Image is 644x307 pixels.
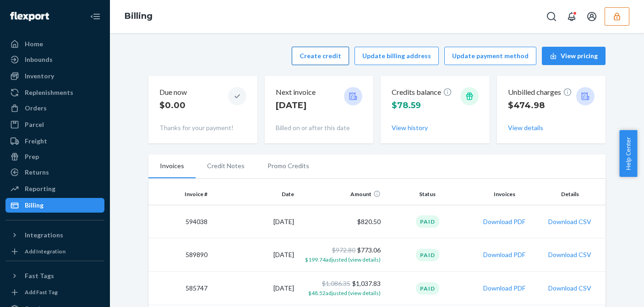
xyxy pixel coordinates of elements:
div: Billing [25,201,44,210]
p: Due now [159,87,187,98]
th: Details [538,183,606,205]
span: $972.80 [332,246,355,254]
div: Add Fast Tag [25,288,58,296]
a: Replenishments [5,85,104,100]
button: Fast Tags [5,269,104,283]
div: Home [25,39,43,49]
button: $48.52adjusted (view details) [308,288,381,297]
div: Integrations [25,230,63,240]
th: Invoice # [148,183,211,205]
div: Paid [416,249,439,261]
li: Invoices [148,154,196,178]
button: Create credit [292,47,349,65]
a: Billing [5,198,104,213]
div: Inventory [25,71,54,81]
button: Download PDF [483,250,525,259]
a: Billing [125,11,153,21]
div: Fast Tags [25,271,54,280]
a: Add Integration [5,246,104,257]
button: Download CSV [548,250,591,259]
button: Open notifications [562,7,581,26]
button: Download PDF [483,284,525,293]
div: Inbounds [25,55,53,64]
td: $820.50 [298,205,384,238]
button: Open account menu [583,7,601,26]
span: $48.52 adjusted (view details) [308,290,381,296]
a: Prep [5,149,104,164]
li: Promo Credits [256,154,321,177]
a: Freight [5,134,104,148]
span: $199.74 adjusted (view details) [305,256,381,263]
p: Credits balance [392,87,452,98]
button: $199.74adjusted (view details) [305,255,381,264]
div: Parcel [25,120,44,129]
a: Orders [5,101,104,115]
p: Billed on or after this date [276,123,363,132]
p: Thanks for your payment! [159,123,246,132]
button: Download CSV [548,284,591,293]
th: Invoices [471,183,538,205]
th: Status [384,183,471,205]
a: Home [5,37,104,51]
button: Integrations [5,228,104,242]
td: 589890 [148,238,211,272]
div: Reporting [25,184,55,193]
th: Amount [298,183,384,205]
div: Replenishments [25,88,73,97]
p: [DATE] [276,99,316,111]
div: Paid [416,282,439,295]
button: Update payment method [444,47,536,65]
button: Open Search Box [542,7,561,26]
button: View pricing [542,47,606,65]
button: Download PDF [483,217,525,226]
a: Reporting [5,181,104,196]
ol: breadcrumbs [117,3,160,30]
a: Inbounds [5,52,104,67]
td: $1,037.83 [298,272,384,305]
a: Parcel [5,117,104,132]
td: [DATE] [211,238,298,272]
div: Add Integration [25,247,65,255]
img: Flexport logo [10,12,49,21]
div: Prep [25,152,39,161]
p: Next invoice [276,87,316,98]
td: [DATE] [211,205,298,238]
a: Add Fast Tag [5,287,104,298]
td: 594038 [148,205,211,238]
div: Returns [25,168,49,177]
div: Paid [416,215,439,228]
button: Download CSV [548,217,591,226]
td: [DATE] [211,272,298,305]
button: Close Navigation [86,7,104,26]
td: $773.06 [298,238,384,272]
p: Unbilled charges [508,87,572,98]
div: Freight [25,137,47,146]
button: Help Center [619,130,637,177]
span: $78.59 [392,100,421,110]
span: $1,086.35 [322,280,350,287]
button: View history [392,123,428,132]
a: Inventory [5,69,104,83]
p: $474.98 [508,99,572,111]
div: Orders [25,104,47,113]
td: 585747 [148,272,211,305]
a: Returns [5,165,104,180]
p: $0.00 [159,99,187,111]
button: Update billing address [355,47,439,65]
button: View details [508,123,543,132]
th: Date [211,183,298,205]
li: Credit Notes [196,154,256,177]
